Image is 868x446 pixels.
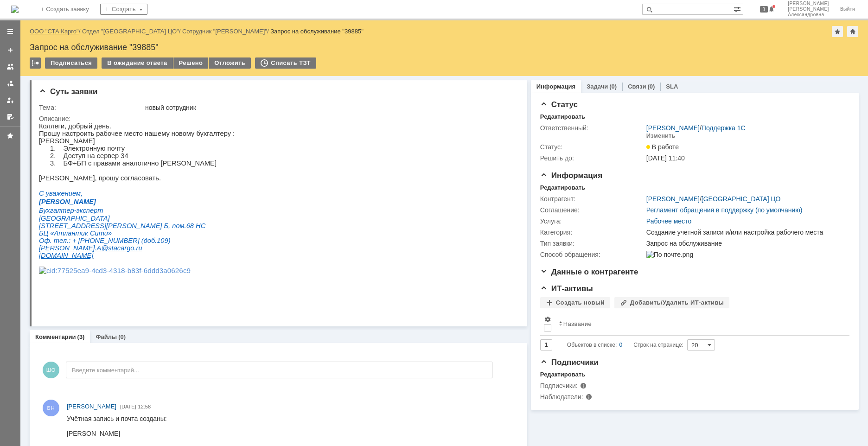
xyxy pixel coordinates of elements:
div: Редактировать [540,371,585,378]
div: / [182,28,270,35]
a: Создать заявку [3,43,18,57]
span: [PERSON_NAME] [788,6,829,12]
div: Ответственный: [540,124,645,132]
a: Регламент обращения в поддержку (по умолчанию) [646,206,803,214]
div: (0) [647,83,655,90]
div: Статус: [540,143,645,151]
a: Комментарии [35,333,76,340]
span: 12:58 [138,404,151,409]
div: Сделать домашней страницей [847,26,858,37]
div: / [646,124,746,132]
span: Подписчики [540,358,599,367]
p: Электронную почту [22,22,196,30]
span: [PERSON_NAME] [67,403,116,410]
div: Запрос на обслуживание "39885" [270,28,364,35]
span: @sta [62,122,78,129]
span: A [58,122,63,129]
i: Строк на странице: [567,339,683,350]
div: Добавить в избранное [832,26,843,37]
a: Связи [628,83,646,90]
span: Александровна [788,12,829,18]
span: [DATE] 11:40 [646,154,685,162]
span: Данные о контрагенте [540,268,638,276]
a: Задачи [587,83,608,90]
a: Заявки в моей ответственности [3,76,18,91]
a: [PERSON_NAME] [646,195,700,203]
a: Мои заявки [3,93,18,108]
a: SLA [666,83,678,90]
a: [PERSON_NAME] [67,402,116,411]
span: 3 [760,6,768,13]
div: Услуга: [540,217,645,225]
span: ИТ-активы [540,284,593,293]
div: Изменить [646,132,676,140]
div: / [30,28,82,35]
span: В работе [646,143,679,151]
span: Расширенный поиск [734,4,743,13]
div: (0) [118,333,126,340]
a: Сотрудник "[PERSON_NAME]" [182,28,267,35]
div: новый сотрудник [145,104,513,111]
div: Создание учетной записи и/или настройка рабочего места [646,229,845,236]
span: @sta [62,68,78,75]
div: Способ обращения: [540,251,645,258]
img: По почте.png [646,251,693,258]
a: Мои согласования [3,109,18,124]
span: 2. [11,30,25,37]
span: Настройки [544,316,551,323]
div: Описание: [39,115,515,122]
span: [DATE] [120,404,136,409]
span: cargo [78,68,96,75]
span: Суть заявки [39,87,97,96]
span: Информация [540,171,602,180]
span: Статус [540,100,578,109]
span: [PERSON_NAME] [788,1,829,6]
div: Редактировать [540,113,585,121]
a: Перейти на домашнюю страницу [11,6,19,13]
span: ru [97,68,103,75]
div: / [82,28,182,35]
span: . [96,122,97,129]
div: Категория: [540,229,645,236]
a: Информация [536,83,575,90]
span: 3. [11,37,25,45]
div: Соглашение: [540,206,645,214]
a: Рабочее место [646,217,691,225]
img: logo [11,6,19,13]
div: Тема: [39,104,143,111]
div: Запрос на обслуживание "39885" [30,43,859,52]
span: . [96,68,97,75]
a: Файлы [96,333,117,340]
div: Запрос на обслуживание [646,240,845,247]
div: Подписчики: [540,382,633,389]
p: БФ+БП с правами аналогично [PERSON_NAME] [22,37,196,45]
a: Отдел "[GEOGRAPHIC_DATA] ЦО" [82,28,179,35]
div: / [646,195,781,203]
a: [PERSON_NAME] [646,124,700,132]
span: A [58,68,63,75]
div: Редактировать [540,184,585,191]
a: Заявки на командах [3,59,18,74]
span: 1. [11,22,25,30]
span: Объектов в списке: [567,342,617,348]
div: Контрагент: [540,195,645,203]
th: Название [555,312,842,336]
div: Работа с массовостью [30,57,41,69]
a: ООО "СТА Карго" [30,28,79,35]
p: Доступ на сервер 34 [22,30,196,37]
div: (3) [77,333,85,340]
span: cargo [78,122,96,129]
div: (0) [609,83,617,90]
a: Поддержка 1С [702,124,746,132]
div: 0 [619,339,623,350]
a: [GEOGRAPHIC_DATA] ЦО [702,195,781,203]
div: Название [563,320,592,327]
span: Email отправителя: [PERSON_NAME][EMAIL_ADDRESS][DOMAIN_NAME] [9,142,196,149]
div: Тип заявки: [540,240,645,247]
div: Решить до: [540,154,645,162]
div: Создать [100,4,147,15]
span: ШО [43,362,59,378]
span: ru [97,122,103,129]
div: Наблюдатели: [540,393,633,401]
